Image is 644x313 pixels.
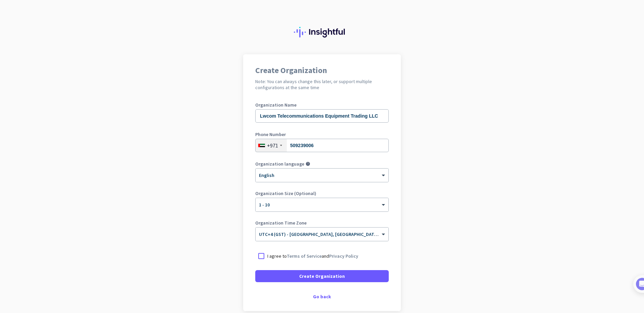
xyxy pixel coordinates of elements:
[255,66,389,74] h1: Create Organization
[255,139,389,152] input: 2 234 5678
[255,132,389,137] label: Phone Number
[255,270,389,282] button: Create Organization
[267,253,358,259] p: I agree to and
[255,294,389,299] div: Go back
[329,253,358,259] a: Privacy Policy
[287,253,322,259] a: Terms of Service
[255,191,389,196] label: Organization Size (Optional)
[255,162,304,166] label: Organization language
[255,221,389,225] label: Organization Time Zone
[255,103,389,107] label: Organization Name
[255,109,389,123] input: What is the name of your organization?
[294,27,350,38] img: Insightful
[306,162,310,166] i: help
[255,78,389,90] h2: Note: You can always change this later, or support multiple configurations at the same time
[299,273,345,279] span: Create Organization
[267,142,278,149] div: +971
